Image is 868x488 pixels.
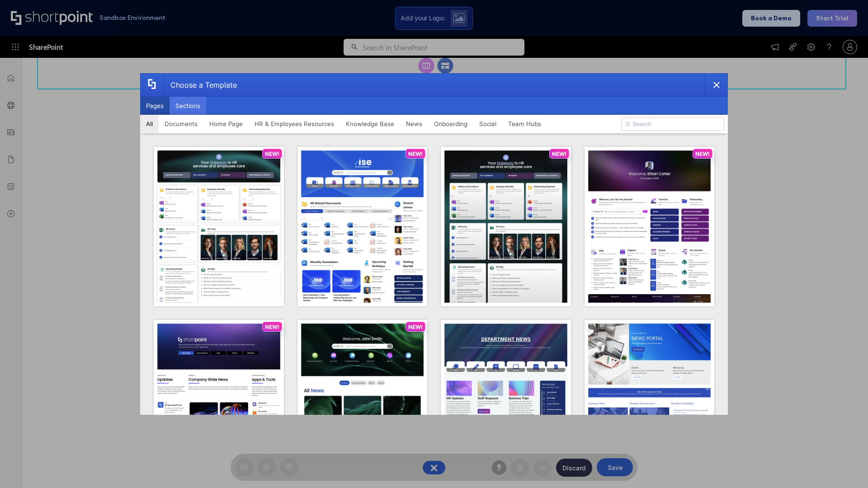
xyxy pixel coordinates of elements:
p: NEW! [265,324,279,330]
button: Sections [170,97,206,115]
button: Documents [159,115,203,133]
input: Search [621,117,724,131]
div: Choose a Template [163,74,237,96]
button: Knowledge Base [340,115,400,133]
button: HR & Employees Resources [249,115,340,133]
p: NEW! [695,150,710,157]
button: Pages [140,97,170,115]
button: All [140,115,159,133]
button: Team Hubs [502,115,547,133]
button: Onboarding [428,115,473,133]
p: NEW! [408,150,423,157]
button: Social [473,115,502,133]
p: NEW! [408,324,423,330]
iframe: Chat Widget [705,383,868,488]
p: NEW! [265,150,279,157]
button: News [400,115,428,133]
p: NEW! [552,150,566,157]
button: Home Page [203,115,249,133]
div: template selector [140,73,728,415]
